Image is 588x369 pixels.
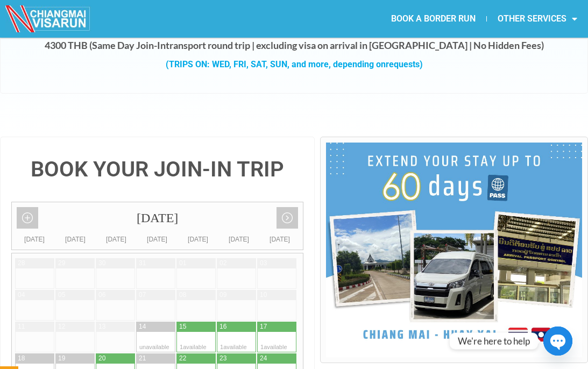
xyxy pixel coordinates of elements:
[14,234,55,245] div: [DATE]
[12,202,303,234] div: [DATE]
[487,6,588,31] a: OTHER SERVICES
[178,234,218,245] div: [DATE]
[219,322,226,331] div: 16
[260,259,267,268] div: 03
[380,6,486,31] a: BOOK A BORDER RUN
[139,259,146,268] div: 31
[98,322,105,331] div: 13
[218,234,259,245] div: [DATE]
[92,39,166,51] strong: Same Day Join-In
[58,354,65,363] div: 19
[219,259,226,268] div: 02
[179,259,186,268] div: 01
[18,354,25,363] div: 18
[55,234,96,245] div: [DATE]
[260,322,267,331] div: 17
[98,290,105,300] div: 06
[219,354,226,363] div: 23
[259,234,300,245] div: [DATE]
[18,322,25,331] div: 11
[18,290,25,300] div: 04
[139,290,146,300] div: 07
[219,290,226,300] div: 09
[137,234,178,245] div: [DATE]
[58,290,65,300] div: 05
[58,322,65,331] div: 12
[179,322,186,331] div: 15
[98,354,105,363] div: 20
[179,290,186,300] div: 08
[260,290,267,300] div: 10
[58,259,65,268] div: 29
[11,159,303,180] h4: BOOK YOUR JOIN-IN TRIP
[179,354,186,363] div: 22
[96,234,137,245] div: [DATE]
[139,322,146,331] div: 14
[386,59,423,69] span: requests)
[260,354,267,363] div: 24
[166,59,423,69] strong: (TRIPS ON: WED, FRI, SAT, SUN, and more, depending on
[18,259,25,268] div: 28
[139,354,146,363] div: 21
[98,259,105,268] div: 30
